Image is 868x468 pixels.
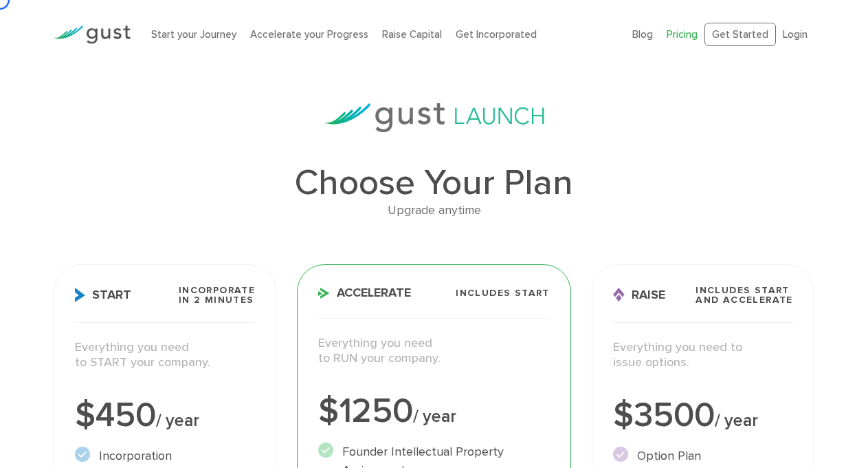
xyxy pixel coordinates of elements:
span: Includes START [456,288,550,298]
a: Login [783,28,808,41]
img: Start Icon X2 [75,288,85,302]
span: / year [413,406,456,427]
p: Everything you need to issue options. [613,340,793,371]
div: $3500 [613,398,793,433]
span: Incorporate in 2 Minutes [179,286,255,305]
div: $450 [75,398,255,433]
p: Everything you need to RUN your company. [318,336,550,367]
span: / year [156,410,199,431]
img: Accelerate Icon [318,288,330,299]
a: Start your Journey [151,28,236,41]
a: Get Started [704,23,776,47]
a: Raise Capital [382,28,442,41]
img: gust-launch-logos.svg [324,103,544,132]
span: Raise [613,288,665,302]
span: / year [715,410,758,431]
li: Incorporation [75,447,255,465]
div: $1250 [318,394,550,429]
p: Everything you need to START your company. [75,340,255,371]
a: Get Incorporated [456,28,537,41]
a: Pricing [667,28,698,41]
a: Blog [632,28,653,41]
li: Option Plan [613,447,793,465]
span: Start [75,288,131,302]
span: Includes START and ACCELERATE [695,286,793,305]
div: Upgrade anytime [54,201,814,221]
h1: Choose Your Plan [54,165,814,201]
img: Gust Logo [54,25,131,44]
a: Accelerate your Progress [250,28,368,41]
img: Raise Icon [613,288,625,302]
span: Accelerate [318,287,411,299]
